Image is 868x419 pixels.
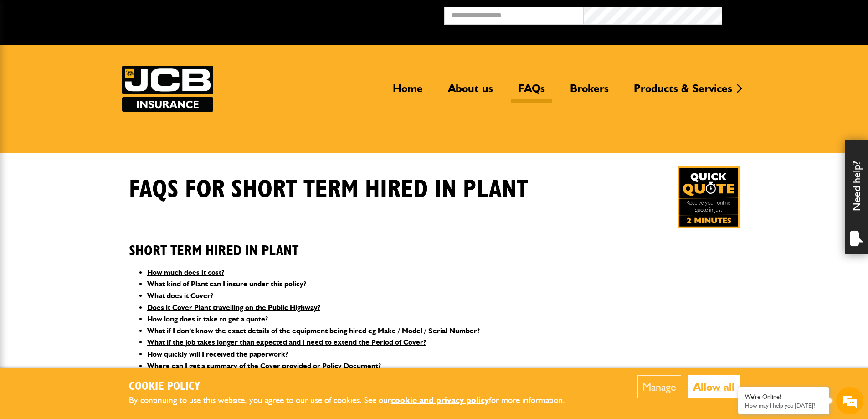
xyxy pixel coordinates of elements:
[147,268,224,277] a: How much does it cost?
[147,326,480,335] a: What if I don’t know the exact details of the equipment being hired eg Make / Model / Serial Number?
[563,82,616,103] a: Brokers
[147,291,213,300] a: What does it Cover?
[147,303,320,312] a: Does it Cover Plant travelling on the Public Highway?
[678,166,740,228] a: Get your insurance quote in just 2-minutes
[688,375,740,398] button: Allow all
[122,66,213,112] img: JCB Insurance Services logo
[147,279,306,288] a: What kind of Plant can I insure under this policy?
[745,402,822,409] p: How may I help you today?
[147,315,268,323] a: How long does it take to get a quote?
[511,82,552,103] a: FAQs
[129,380,580,394] h2: Cookie Policy
[627,82,739,103] a: Products & Services
[722,7,861,21] button: Broker Login
[147,362,381,370] a: Where can I get a summary of the Cover provided or Policy Document?
[745,393,822,401] div: We're Online!
[637,375,681,398] button: Manage
[147,338,426,347] a: What if the job takes longer than expected and I need to extend the Period of Cover?
[845,140,868,254] div: Need help?
[129,393,580,408] p: By continuing to use this website, you agree to our use of cookies. See our for more information.
[129,175,528,205] h1: FAQS for Short Term Hired In Plant
[147,350,288,358] a: How quickly will I received the paperwork?
[122,66,213,112] a: JCB Insurance Services
[441,82,500,103] a: About us
[129,228,740,259] h2: Short Term Hired In Plant
[391,395,489,405] a: cookie and privacy policy
[678,166,740,228] img: Quick Quote
[386,82,430,103] a: Home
